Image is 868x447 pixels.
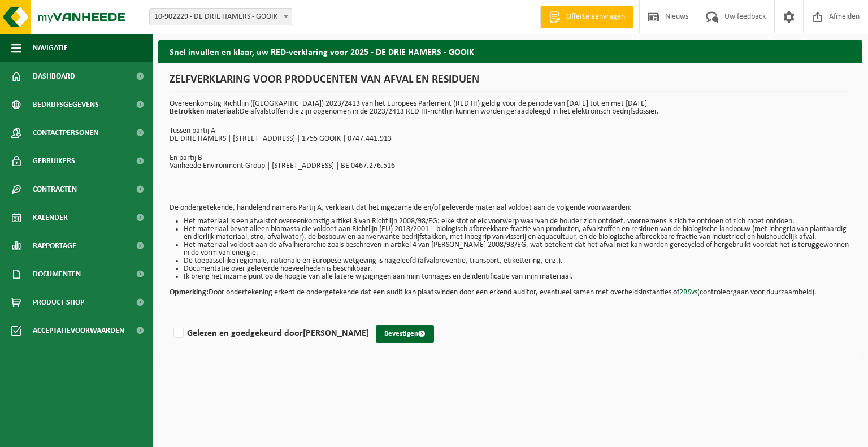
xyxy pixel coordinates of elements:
strong: [PERSON_NAME] [303,329,369,338]
p: Vanheede Environment Group | [STREET_ADDRESS] | BE 0467.276.516 [170,162,851,170]
span: Contracten [33,175,77,203]
span: Bedrijfsgegevens [33,90,99,119]
span: Rapportage [33,232,76,260]
p: Overeenkomstig Richtlijn ([GEOGRAPHIC_DATA]) 2023/2413 van het Europees Parlement (RED III) geldi... [170,100,851,116]
span: 10-902229 - DE DRIE HAMERS - GOOIK [150,9,292,25]
p: En partij B [170,154,851,162]
span: Documenten [33,260,81,288]
span: Acceptatievoorwaarden [33,316,124,345]
li: Documentatie over geleverde hoeveelheden is beschikbaar. [184,265,851,273]
button: Bevestigen [376,325,434,343]
label: Gelezen en goedgekeurd door [171,325,369,342]
li: Het materiaal voldoet aan de afvalhiërarchie zoals beschreven in artikel 4 van [PERSON_NAME] 2008... [184,241,851,257]
span: Product Shop [33,288,84,316]
span: Dashboard [33,62,75,90]
p: De ondergetekende, handelend namens Partij A, verklaart dat het ingezamelde en/of geleverde mater... [170,204,851,212]
li: Het materiaal is een afvalstof overeenkomstig artikel 3 van Richtlijn 2008/98/EG: elke stof of el... [184,218,851,225]
li: De toepasselijke regionale, nationale en Europese wetgeving is nageleefd (afvalpreventie, transpo... [184,257,851,265]
span: Gebruikers [33,147,75,175]
strong: Opmerking: [170,288,209,297]
h2: Snel invullen en klaar, uw RED-verklaring voor 2025 - DE DRIE HAMERS - GOOIK [158,40,862,62]
h1: ZELFVERKLARING VOOR PRODUCENTEN VAN AFVAL EN RESIDUEN [170,74,851,92]
a: 2BSvs [679,288,697,297]
span: Offerte aanvragen [563,11,628,23]
p: DE DRIE HAMERS | [STREET_ADDRESS] | 1755 GOOIK | 0747.441.913 [170,135,851,143]
span: Navigatie [33,34,68,62]
span: 10-902229 - DE DRIE HAMERS - GOOIK [149,8,292,25]
span: Contactpersonen [33,119,98,147]
li: Het materiaal bevat alleen biomassa die voldoet aan Richtlijn (EU) 2018/2001 – biologisch afbreek... [184,225,851,241]
p: Tussen partij A [170,127,851,135]
strong: Betrokken materiaal: [170,107,240,116]
p: Door ondertekening erkent de ondergetekende dat een audit kan plaatsvinden door een erkend audito... [170,281,851,297]
span: Kalender [33,203,68,232]
li: Ik breng het inzamelpunt op de hoogte van alle latere wijzigingen aan mijn tonnages en de identif... [184,273,851,281]
a: Offerte aanvragen [540,6,633,28]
